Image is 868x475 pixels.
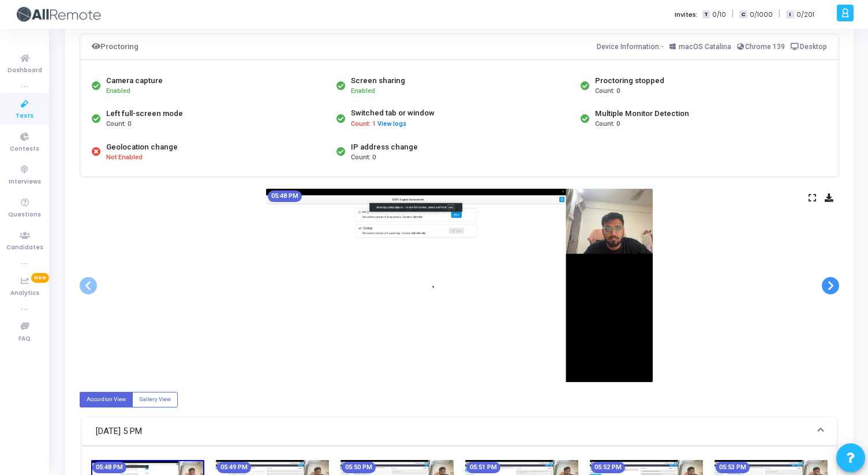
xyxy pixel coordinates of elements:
div: IP address change [351,141,418,153]
div: Proctoring [92,40,139,54]
div: Device Information:- [597,40,828,54]
mat-chip: 05:50 PM [342,462,376,473]
img: screenshot-1754741900222.jpeg [266,189,653,382]
span: New [31,273,49,283]
span: macOS Catalina [679,43,731,51]
span: Enabled [106,87,130,95]
span: Candidates [6,243,43,253]
span: Count: 0 [351,153,376,163]
span: Not Enabled [106,153,143,163]
mat-chip: 05:53 PM [716,462,750,473]
mat-chip: 05:48 PM [268,190,302,202]
span: Desktop [800,43,827,51]
label: Invites: [675,10,698,20]
div: Geolocation change [106,141,178,153]
span: Count: 0 [595,119,620,129]
span: Count: 1 [351,119,376,129]
span: Interviews [9,177,41,187]
div: Screen sharing [351,75,405,87]
span: Contests [10,144,39,154]
span: | [779,8,780,20]
span: 0/201 [796,10,814,20]
span: T [702,10,710,19]
span: Dashboard [8,66,42,76]
label: Accordion View [80,392,133,407]
mat-chip: 05:48 PM [92,462,126,473]
button: View logs [377,119,407,130]
img: logo [14,3,101,26]
mat-panel-title: [DATE] 5 PM [96,425,809,438]
div: Left full-screen mode [106,108,183,119]
span: Count: 0 [595,87,620,96]
span: FAQ [18,334,31,344]
div: Camera capture [106,75,163,87]
mat-chip: 05:51 PM [466,462,500,473]
label: Gallery View [132,392,178,407]
span: Count: 0 [106,119,131,129]
span: Analytics [10,289,39,298]
span: C [739,10,747,19]
span: Tests [16,111,33,121]
span: Chrome 139 [745,43,785,51]
div: Multiple Monitor Detection [595,108,689,119]
span: | [732,8,734,20]
span: Questions [8,210,41,220]
div: Switched tab or window [351,107,435,119]
mat-chip: 05:49 PM [217,462,251,473]
span: 0/10 [712,10,726,20]
span: I [786,10,794,19]
mat-chip: 05:52 PM [591,462,625,473]
div: Proctoring stopped [595,75,664,87]
mat-expansion-panel-header: [DATE] 5 PM [82,417,837,446]
span: Enabled [351,87,375,95]
span: 0/1000 [750,10,773,20]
